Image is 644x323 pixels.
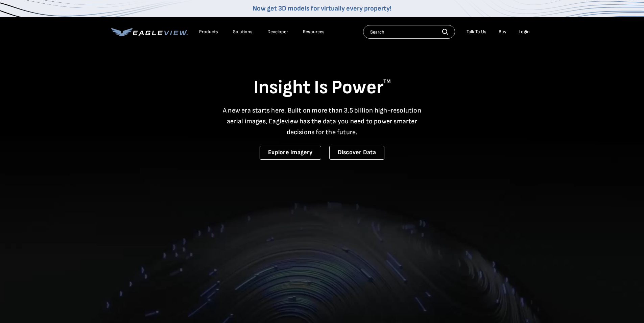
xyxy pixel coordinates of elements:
[260,146,321,160] a: Explore Imagery
[383,78,391,85] sup: TM
[329,146,384,160] a: Discover Data
[519,29,530,35] div: Login
[267,29,288,35] a: Developer
[499,29,506,35] a: Buy
[303,29,325,35] div: Resources
[253,4,391,13] a: Now get 3D models for virtually every property!
[233,29,253,35] div: Solutions
[467,29,486,35] div: Talk To Us
[111,76,533,100] h1: Insight Is Power
[363,25,455,39] input: Search
[219,105,426,138] p: A new era starts here. Built on more than 3.5 billion high-resolution aerial images, Eagleview ha...
[199,29,218,35] div: Products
